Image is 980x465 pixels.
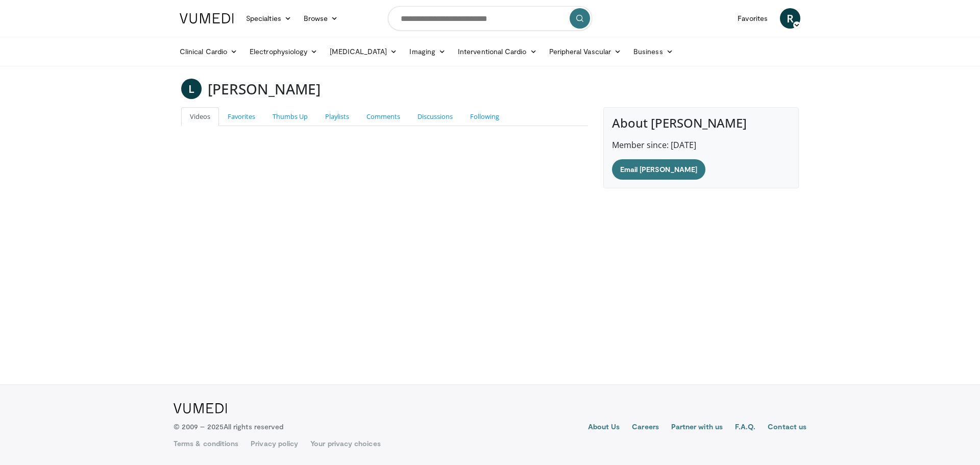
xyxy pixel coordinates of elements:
[543,41,627,62] a: Peripheral Vascular
[452,41,543,62] a: Interventional Cardio
[735,422,755,434] a: F.A.Q.
[612,159,705,180] a: Email [PERSON_NAME]
[251,438,298,449] a: Privacy policy
[403,41,452,62] a: Imaging
[174,403,227,413] img: VuMedi Logo
[219,107,264,126] a: Favorites
[461,107,508,126] a: Following
[181,107,219,126] a: Videos
[632,422,659,434] a: Careers
[181,79,202,99] a: L
[780,8,800,29] a: R
[627,41,679,62] a: Business
[240,8,298,29] a: Specialties
[588,422,620,434] a: About Us
[409,107,461,126] a: Discussions
[243,41,324,62] a: Electrophysiology
[174,422,283,432] p: © 2009 – 2025
[264,107,316,126] a: Thumbs Up
[388,6,592,31] input: Search topics, interventions
[298,8,345,29] a: Browse
[310,438,380,449] a: Your privacy choices
[731,8,774,29] a: Favorites
[358,107,409,126] a: Comments
[324,41,403,62] a: [MEDICAL_DATA]
[174,41,243,62] a: Clinical Cardio
[316,107,358,126] a: Playlists
[768,422,806,434] a: Contact us
[208,79,321,99] h3: [PERSON_NAME]
[671,422,723,434] a: Partner with us
[224,422,283,431] span: All rights reserved
[612,116,790,131] h4: About [PERSON_NAME]
[174,438,238,449] a: Terms & conditions
[180,13,234,23] img: VuMedi Logo
[612,139,790,151] p: Member since: [DATE]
